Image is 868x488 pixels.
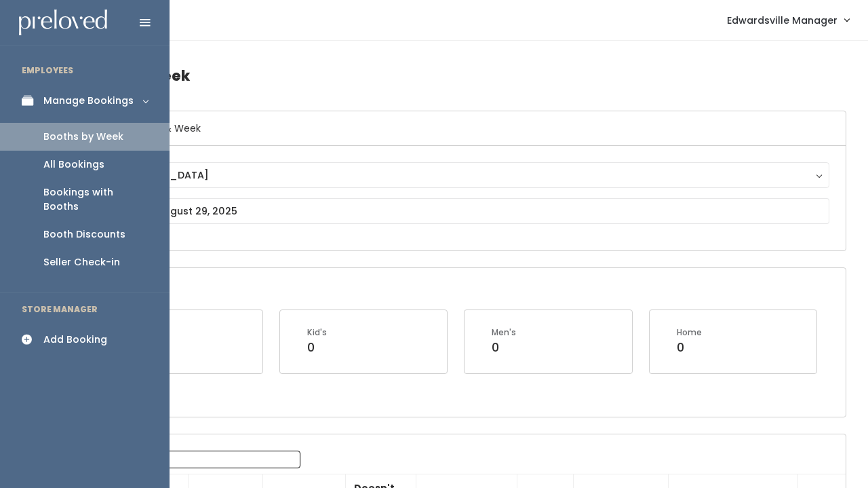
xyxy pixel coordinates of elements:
[43,185,148,214] div: Bookings with Booths
[70,111,846,146] h6: Select Location & Week
[43,157,104,172] div: All Bookings
[492,339,516,356] div: 0
[677,339,702,356] div: 0
[99,168,816,183] div: [GEOGRAPHIC_DATA]
[43,227,125,242] div: Booth Discounts
[43,333,107,347] div: Add Booking
[727,13,837,28] span: Edwardsville Manager
[43,130,123,144] div: Booths by Week
[492,326,516,339] div: Men's
[307,339,327,356] div: 0
[78,451,300,468] label: Search:
[69,57,846,94] h4: Booths by Week
[307,326,327,339] div: Kid's
[43,94,134,108] div: Manage Bookings
[43,255,120,269] div: Seller Check-in
[86,162,829,188] button: [GEOGRAPHIC_DATA]
[127,451,300,468] input: Search:
[677,326,702,339] div: Home
[86,198,829,224] input: August 23 - August 29, 2025
[713,5,863,35] a: Edwardsville Manager
[19,10,107,36] img: preloved logo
